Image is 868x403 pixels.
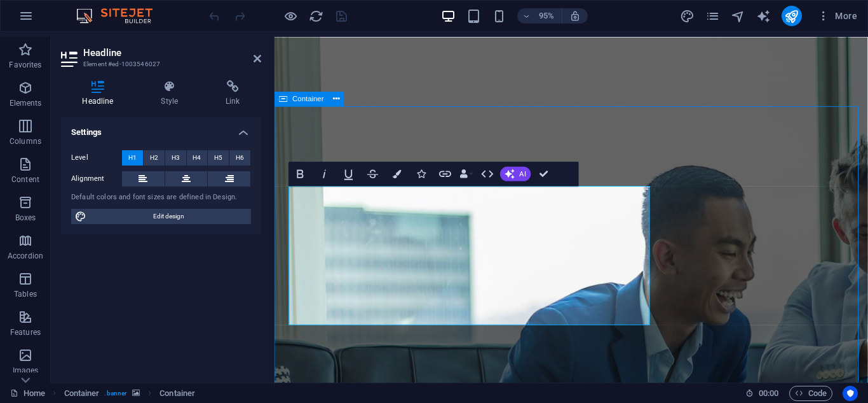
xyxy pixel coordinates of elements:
button: Link [434,162,457,186]
i: Navigator [731,9,745,24]
button: Bold (Ctrl+B) [289,162,312,186]
i: On resize automatically adjust zoom level to fit chosen device. [569,10,581,22]
a: Click to cancel selection. Double-click to open Pages [10,386,45,401]
i: Pages (Ctrl+Alt+S) [705,9,720,24]
span: Code [795,386,827,401]
h4: Style [140,80,205,107]
span: H5 [214,150,222,166]
i: Reload page [309,9,323,24]
span: Edit design [90,209,247,224]
span: : [768,388,770,398]
button: Edit design [71,209,251,224]
h6: Session time [745,386,779,401]
h4: Link [205,80,261,107]
button: Click here to leave preview mode and continue editing [283,8,298,24]
i: AI Writer [756,9,771,24]
button: H6 [229,150,250,166]
nav: breadcrumb [64,386,196,401]
p: Tables [14,289,37,299]
button: Italic (Ctrl+I) [313,162,336,186]
img: Editor Logo [73,8,168,24]
h2: Headline [83,47,261,59]
button: navigator [731,8,746,24]
button: Icons [410,162,433,186]
button: H5 [208,150,229,166]
span: AI [520,170,526,177]
button: publish [782,6,802,26]
p: Favorites [9,60,41,70]
span: More [817,10,857,22]
button: Usercentrics [843,386,858,401]
button: More [812,6,862,26]
h4: Headline [61,80,140,107]
span: H6 [236,150,244,166]
i: This element contains a background [132,390,140,397]
i: Publish [784,9,799,24]
span: Click to select. Double-click to edit [159,386,195,401]
p: Accordion [8,251,43,261]
span: Container [293,95,324,102]
p: Columns [10,136,41,146]
button: H4 [187,150,208,166]
p: Features [10,327,41,337]
p: Elements [10,98,42,108]
p: Content [11,174,39,185]
span: H3 [172,150,180,166]
span: 00 00 [759,386,778,401]
button: design [680,8,695,24]
button: Underline (Ctrl+U) [337,162,360,186]
button: Colors [386,162,409,186]
label: Level [71,150,122,166]
button: H2 [144,150,165,166]
button: 95% [517,8,562,24]
i: Design (Ctrl+Alt+Y) [680,9,695,24]
button: reload [308,8,323,24]
span: H2 [150,150,158,166]
button: pages [705,8,721,24]
p: Images [13,365,39,376]
h6: 95% [536,8,557,24]
h3: Element #ed-1003546027 [83,59,236,70]
button: Code [789,386,832,401]
button: HTML [476,162,499,186]
button: Confirm (Ctrl+⏎) [532,162,555,186]
h4: Settings [61,117,261,140]
p: Boxes [15,213,36,223]
button: AI [500,166,531,181]
button: text_generator [756,8,771,24]
button: H3 [165,150,186,166]
button: Strikethrough [362,162,384,186]
span: H1 [128,150,137,166]
label: Alignment [71,171,122,187]
button: H1 [122,150,143,166]
div: Default colors and font sizes are defined in Design. [71,192,251,203]
span: H4 [193,150,201,166]
button: Data Bindings [458,162,475,186]
span: Click to select. Double-click to edit [64,386,100,401]
span: . banner [104,386,127,401]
